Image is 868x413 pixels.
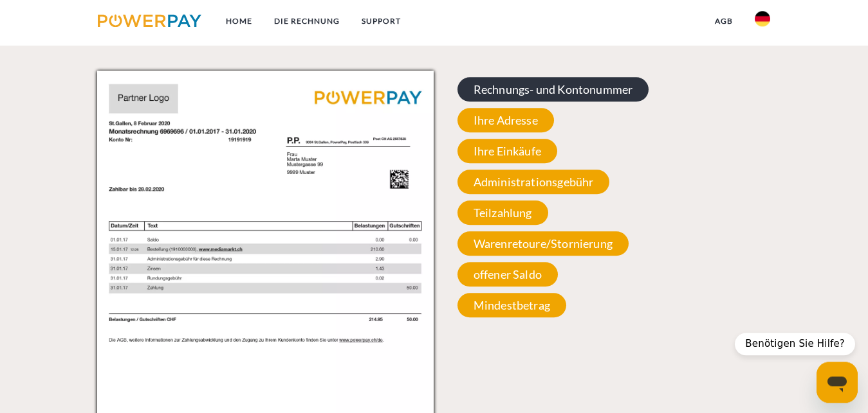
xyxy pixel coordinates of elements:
a: DIE RECHNUNG [263,10,351,33]
a: SUPPORT [351,10,412,33]
span: Rechnungs- und Kontonummer [457,77,649,101]
a: agb [704,10,744,33]
a: Home [215,10,263,33]
span: Ihre Adresse [457,108,554,132]
iframe: Schaltfläche zum Öffnen des Messaging-Fensters; Konversation läuft [817,362,858,403]
img: logo-powerpay.svg [98,14,201,27]
div: Benötigen Sie Hilfe? [735,333,855,355]
img: de [755,11,770,26]
span: offener Saldo [457,262,558,286]
span: Administrationsgebühr [457,170,610,194]
span: Warenretoure/Stornierung [457,231,629,256]
span: Teilzahlung [457,200,548,225]
span: Mindestbetrag [457,293,566,317]
span: Ihre Einkäufe [457,139,557,163]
